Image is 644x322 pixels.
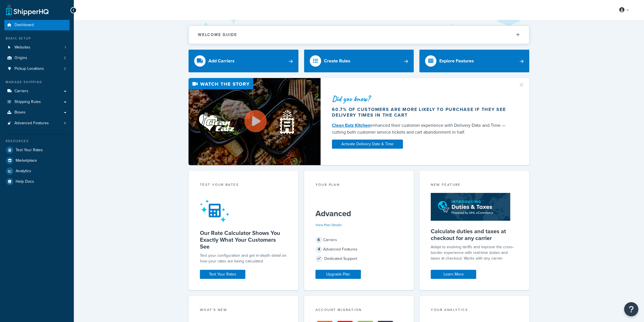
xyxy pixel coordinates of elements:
a: Activate Delivery Date & Time [332,140,403,149]
a: Boxes [4,107,70,118]
li: Pickup Locations [4,64,70,74]
div: Basic Setup [4,36,70,41]
a: Advanced Features4 [4,118,70,129]
a: Origins2 [4,53,70,63]
span: Websites [14,45,30,50]
h5: Our Rate Calculator Shows You Exactly What Your Customers See [200,230,287,250]
li: Websites [4,42,70,53]
a: Help Docs [4,176,70,187]
a: Test Your Rates [200,270,245,279]
span: 4 [64,121,66,126]
a: Pickup Locations2 [4,64,70,74]
span: 2 [64,56,66,60]
div: Did you know? [332,95,511,103]
div: Manage Shipping [4,80,70,85]
span: Help Docs [16,179,34,184]
span: Boxes [14,110,26,115]
span: Dashboard [14,23,34,28]
a: Clean Eatz Kitchen [332,122,370,129]
a: Dashboard [4,20,70,30]
div: What's New [200,307,287,314]
div: Resources [4,139,70,144]
div: Your Analytics [431,307,518,314]
a: Learn More [431,270,476,279]
div: Test your rates [200,182,287,189]
button: Welcome Guide [189,26,529,44]
span: Origins [14,56,27,60]
span: Analytics [16,169,31,174]
div: Account Migration [315,307,403,314]
div: Test your configuration and get in-depth detail on how your rates are being calculated. [200,253,287,264]
span: Pickup Locations [14,66,44,71]
div: Explore Features [439,57,474,65]
h2: Welcome Guide [198,33,237,37]
span: 4 [315,246,322,253]
a: Add Carriers [189,50,298,72]
div: New Feature [431,182,518,189]
div: enhanced their customer experience with Delivery Date and Time — cutting both customer service ti... [332,122,511,136]
h5: Calculate duties and taxes at checkout for any carrier [431,228,518,241]
li: Advanced Features [4,118,70,129]
span: Advanced Features [14,121,49,126]
button: Open Resource Center [624,302,638,316]
div: Your Plan [315,182,403,189]
div: Dedicated Support [315,255,403,263]
li: Origins [4,53,70,63]
div: 60.7% of customers are more likely to purchase if they see delivery times in the cart [332,107,511,118]
a: Analytics [4,166,70,176]
a: Test Your Rates [4,145,70,155]
h5: Advanced [315,209,403,218]
a: Websites1 [4,42,70,53]
img: Video thumbnail [189,78,321,165]
a: Carriers [4,86,70,96]
a: Explore Features [419,50,529,72]
a: Marketplace [4,155,70,166]
span: 6 [315,237,322,243]
span: Shipping Rules [14,100,41,104]
span: 1 [65,45,66,50]
div: Create Rules [324,57,350,65]
div: Carriers [315,236,403,244]
span: Test Your Rates [16,148,43,153]
div: Add Carriers [208,57,235,65]
div: Advanced Features [315,245,403,253]
span: Carriers [14,89,28,94]
a: Upgrade Plan [315,270,361,279]
a: View Plan Details [315,222,342,228]
span: Marketplace [16,158,37,163]
span: 2 [64,66,66,71]
a: Shipping Rules [4,97,70,107]
a: Create Rules [304,50,414,72]
p: Adapt to evolving tariffs and improve the cross-border experience with real-time duties and taxes... [431,244,518,261]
